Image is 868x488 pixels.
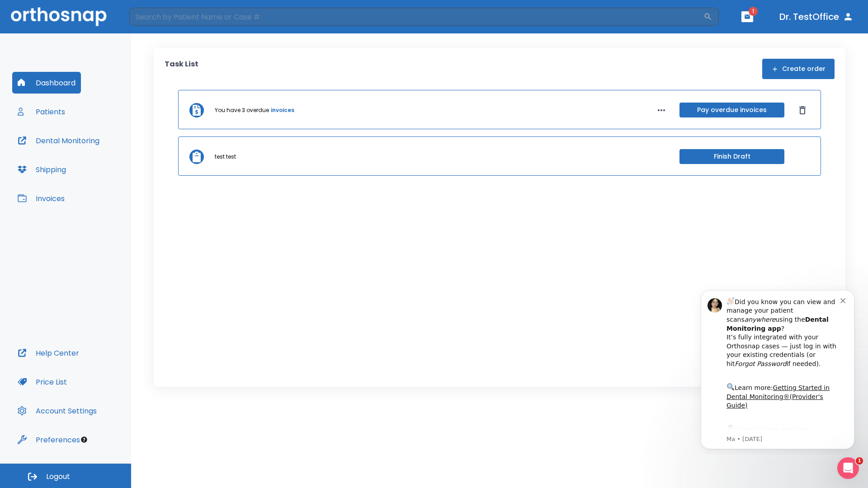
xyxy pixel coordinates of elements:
[12,371,72,393] button: Price List
[12,130,105,151] button: Dental Monitoring
[795,103,810,117] button: Dismiss
[39,153,153,161] p: Message from Ma, sent 8w ago
[12,72,81,94] button: Dashboard
[776,9,857,25] button: Dr. TestOffice
[679,103,784,117] button: Pay overdue invoices
[80,436,88,444] div: Tooltip anchor
[12,342,85,364] button: Help Center
[165,59,198,79] p: Task List
[39,142,153,188] div: Download the app: | ​ Let us know if you need help getting started!
[39,144,120,160] a: App Store
[215,153,236,161] p: test test
[749,7,758,16] span: 1
[12,429,85,450] button: Preferences
[679,149,784,164] button: Finish Draft
[12,400,102,422] button: Account Settings
[837,457,859,479] iframe: Intercom live chat
[12,159,71,180] button: Shipping
[271,106,294,114] a: invoices
[12,101,71,122] button: Patients
[153,14,160,21] button: Dismiss notification
[129,8,703,26] input: Search by Patient Name or Case #
[46,472,70,482] span: Logout
[215,106,269,114] p: You have 3 overdue
[12,188,70,209] button: Invoices
[687,282,868,455] iframe: Intercom notifications message
[11,7,107,26] img: Orthosnap
[856,457,863,465] span: 1
[762,59,835,79] button: Create order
